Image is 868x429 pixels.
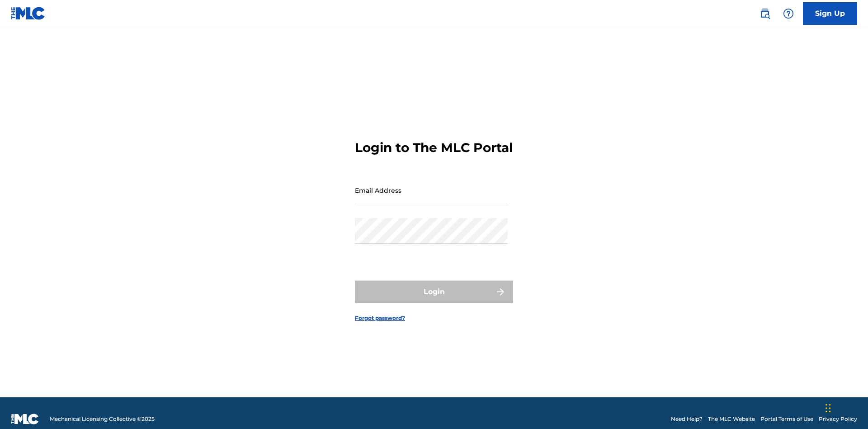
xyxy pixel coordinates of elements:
img: search [759,8,770,19]
img: help [783,8,794,19]
a: Portal Terms of Use [760,415,813,423]
a: Public Search [756,5,774,23]
a: Forgot password? [355,314,405,322]
div: Drag [826,395,831,422]
a: The MLC Website [708,415,755,423]
iframe: Chat Widget [823,386,868,429]
h3: Login to The MLC Portal [355,140,513,156]
span: Mechanical Licensing Collective © 2025 [50,415,155,423]
img: logo [11,414,39,424]
a: Privacy Policy [819,415,857,423]
div: Help [779,5,797,23]
img: MLC Logo [11,7,46,20]
a: Sign Up [803,2,857,25]
a: Need Help? [671,415,703,423]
